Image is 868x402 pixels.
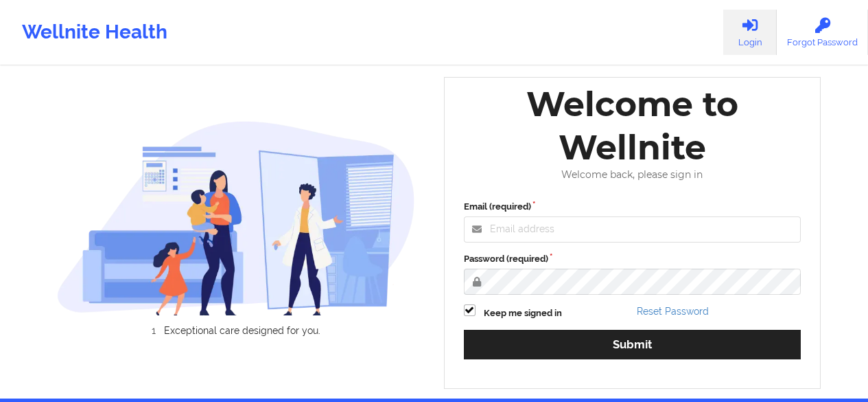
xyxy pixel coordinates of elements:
[637,306,709,317] a: Reset Password
[69,325,415,336] li: Exceptional care designed for you.
[464,252,801,266] label: Password (required)
[484,306,562,320] label: Keep me signed in
[464,330,801,359] button: Submit
[464,200,801,214] label: Email (required)
[464,216,801,243] input: Email address
[454,169,811,181] div: Welcome back, please sign in
[723,10,777,55] a: Login
[454,82,811,169] div: Welcome to Wellnite
[777,10,868,55] a: Forgot Password
[57,120,415,315] img: wellnite-auth-hero_200.c722682e.png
